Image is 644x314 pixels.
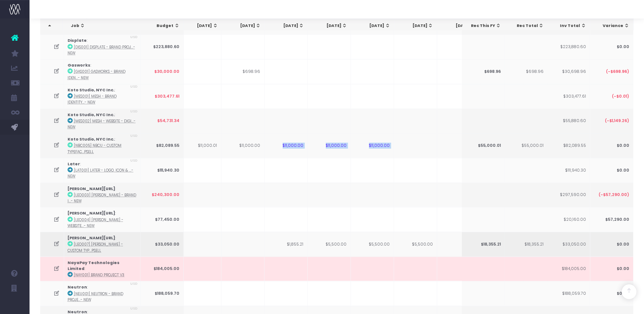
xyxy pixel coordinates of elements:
[131,35,138,40] span: USD
[68,119,136,129] abbr: [MES002] Mesh - Website - Digital - New
[265,232,308,257] td: $1,855.21
[547,207,590,232] td: $20,160.00
[68,87,115,93] strong: Koto Studio, NYC Inc.
[68,161,80,167] strong: Later
[265,19,308,33] th: Sep 25: activate to sort column ascending
[395,19,438,33] th: Dec 25: activate to sort column ascending
[505,19,548,33] th: Rec Total: activate to sort column ascending
[68,186,116,192] strong: [PERSON_NAME][URL]
[141,183,184,207] td: $240,300.00
[131,158,138,163] span: USD
[64,232,141,257] td: :
[131,281,138,287] span: USD
[547,84,590,109] td: $303,477.61
[590,133,633,158] td: $0.00
[462,133,505,158] td: $55,000.01
[68,63,91,68] strong: Gasworks
[315,23,347,29] div: [DATE]
[547,19,590,33] th: Inv Total: activate to sort column ascending
[68,235,116,241] strong: [PERSON_NAME][URL]
[437,19,481,33] th: Jan 26: activate to sort column ascending
[547,158,590,183] td: $111,940.30
[68,94,117,105] abbr: [MES001] Mesh - Brand Identity - Brand - New
[68,136,115,142] strong: Koto Studio, NYC Inc.
[547,59,590,84] td: $30,698.96
[547,257,590,281] td: $184,005.00
[141,158,184,183] td: $111,940.30
[547,109,590,134] td: $55,880.60
[64,207,141,232] td: :
[141,109,184,134] td: $54,731.34
[68,291,124,302] abbr: [NEU001] Neutron - Brand Project - Brand - New
[178,133,221,158] td: $11,000.01
[308,232,351,257] td: $5,500.00
[131,84,138,90] span: USD
[599,192,629,198] span: (-$57,290.00)
[141,133,184,158] td: $82,089.55
[64,281,141,306] td: :
[68,210,116,216] strong: [PERSON_NAME][URL]
[141,19,184,33] th: Budget: activate to sort column ascending
[131,109,138,114] span: USD
[590,232,633,257] td: $0.00
[606,69,629,75] span: (-$698.96)
[351,232,394,257] td: $5,500.00
[64,158,141,183] td: :
[64,19,143,33] th: Job: activate to sort column ascending
[64,257,141,281] td: :
[308,19,351,33] th: Oct 25: activate to sort column ascending
[186,23,218,29] div: [DATE]
[9,299,20,310] img: images/default_profile_image.png
[590,158,633,183] td: $0.00
[68,45,135,55] abbr: [DIS001] Displate - Brand Project - Brand - New
[590,207,633,232] td: $57,290.00
[221,59,265,84] td: $698.96
[547,133,590,158] td: $82,089.55
[64,183,141,207] td: :
[462,19,505,33] th: Rec This FY: activate to sort column ascending
[229,23,261,29] div: [DATE]
[547,232,590,257] td: $33,050.00
[68,168,134,179] abbr: [LAT001] Later - Logo, Icon & Shape System - Brand - New
[444,23,476,29] div: [DATE]
[504,232,548,257] td: $18,355.21
[221,133,265,158] td: $11,000.00
[141,59,184,84] td: $30,000.00
[68,217,124,228] abbr: [LEO004] Leonardo.ai - Website & Product - Digital - New
[64,133,141,158] td: :
[147,23,180,29] div: Budget
[401,23,434,29] div: [DATE]
[358,23,390,29] div: [DATE]
[547,281,590,306] td: $188,059.70
[64,59,141,84] td: :
[131,306,138,311] span: USD
[141,84,184,109] td: $303,477.61
[512,23,544,29] div: Rec Total
[612,94,629,99] span: (-$0.01)
[71,23,139,29] div: Job
[504,133,548,158] td: $55,000.01
[64,34,141,59] td: :
[68,143,122,154] abbr: [NBC005] NBCU - Custom Typeface - Brand - Upsell
[590,19,634,33] th: Variance: activate to sort column ascending
[222,19,265,33] th: Aug 25: activate to sort column ascending
[131,134,138,139] span: USD
[469,23,501,29] div: Rec This FY
[68,260,120,271] strong: NayaPay Technologies Limited
[64,84,141,109] td: :
[68,69,126,80] abbr: [GAS001] Gasworks - Brand Identity - Brand - New
[68,242,123,253] abbr: [LEO007] Leonardo - Custom Typeface - Brand - Upsell
[547,183,590,207] td: $297,590.00
[462,59,505,84] td: $698.96
[64,109,141,134] td: :
[605,118,629,124] span: (-$1,149.26)
[141,257,184,281] td: $184,005.00
[141,281,184,306] td: $188,059.70
[462,232,505,257] td: $18,355.21
[590,34,633,59] td: $0.00
[590,257,633,281] td: $0.00
[74,273,125,277] abbr: [NAY001] Brand Project V3
[272,23,304,29] div: [DATE]
[68,38,87,43] strong: Displate
[554,23,586,29] div: Inv Total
